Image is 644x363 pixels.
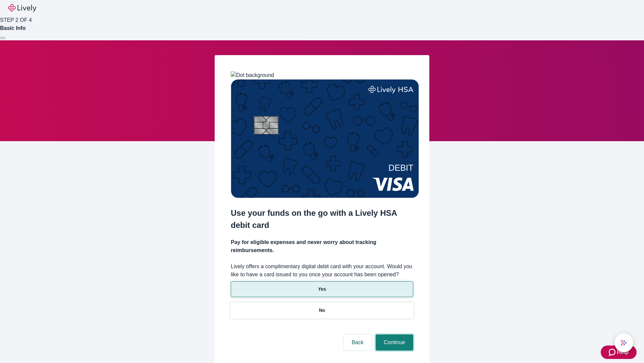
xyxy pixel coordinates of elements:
[231,238,413,254] h4: Pay for eligible expenses and never worry about tracking reimbursements.
[231,207,413,231] h2: Use your funds on the go with a Lively HSA debit card
[376,334,413,351] button: Continue
[601,346,637,359] button: Zendesk support iconHelp
[621,339,627,346] svg: Lively AI Assistant
[8,4,36,12] img: Lively
[231,281,413,297] button: Yes
[231,302,413,318] button: No
[318,286,326,293] p: Yes
[614,333,633,352] button: chat
[617,348,629,356] span: Help
[319,307,325,314] p: No
[231,263,413,279] label: Lively offers a complimentary digital debit card with your account. Would you like to have a card...
[609,348,617,356] svg: Zendesk support icon
[343,334,372,351] button: Back
[231,71,274,79] img: Dot background
[231,79,419,198] img: Debit card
